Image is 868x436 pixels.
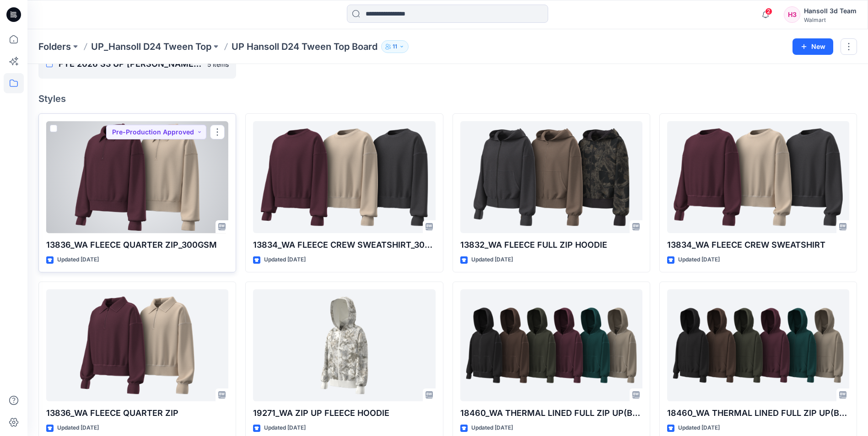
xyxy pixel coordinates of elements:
[678,423,720,433] p: Updated [DATE]
[471,423,513,433] p: Updated [DATE]
[460,239,642,251] p: 13832_WA FLEECE FULL ZIP HOODIE
[253,407,435,420] p: 19271_WA ZIP UP FLEECE HOODIE
[667,407,849,420] p: 18460_WA THERMAL LINED FULL ZIP UP(BONDED FLEECE)
[667,239,849,251] p: 13834_WA FLEECE CREW SWEATSHIRT
[207,59,229,69] p: 5 items
[38,93,857,104] h4: Styles
[57,423,99,433] p: Updated [DATE]
[253,121,435,233] a: 13834_WA FLEECE CREW SWEATSHIRT_300GSM
[264,255,306,265] p: Updated [DATE]
[38,49,236,79] a: FYE 2026 S3 UP [PERSON_NAME] TOP5 items
[471,255,513,265] p: Updated [DATE]
[253,239,435,251] p: 13834_WA FLEECE CREW SWEATSHIRT_300GSM
[264,423,306,433] p: Updated [DATE]
[793,38,833,55] button: New
[804,16,857,23] div: Walmart
[46,289,228,401] a: 13836_WA FLEECE QUARTER ZIP
[57,255,99,265] p: Updated [DATE]
[91,40,211,53] a: UP_Hansoll D24 Tween Top
[667,289,849,401] a: 18460_WA THERMAL LINED FULL ZIP UP(BONDED FLEECE)
[804,5,857,16] div: Hansoll 3d Team
[765,8,772,15] span: 2
[46,407,228,420] p: 13836_WA FLEECE QUARTER ZIP
[232,40,377,53] p: UP Hansoll D24 Tween Top Board
[667,121,849,233] a: 13834_WA FLEECE CREW SWEATSHIRT
[460,289,642,401] a: 18460_WA THERMAL LINED FULL ZIP UP(BOA FLEECE)
[393,42,397,52] p: 11
[460,407,642,420] p: 18460_WA THERMAL LINED FULL ZIP UP(BOA FLEECE)
[46,239,228,251] p: 13836_WA FLEECE QUARTER ZIP_300GSM
[784,6,800,23] div: H3
[460,121,642,233] a: 13832_WA FLEECE FULL ZIP HOODIE
[381,40,409,53] button: 11
[38,40,71,53] a: Folders
[46,121,228,233] a: 13836_WA FLEECE QUARTER ZIP_300GSM
[678,255,720,265] p: Updated [DATE]
[253,289,435,401] a: 19271_WA ZIP UP FLEECE HOODIE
